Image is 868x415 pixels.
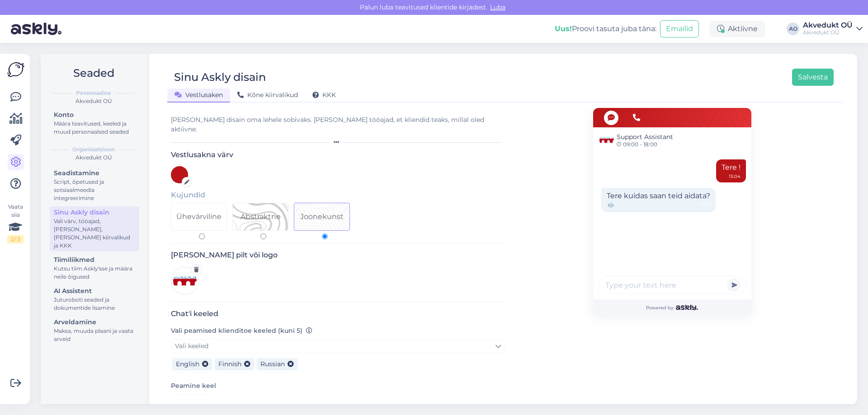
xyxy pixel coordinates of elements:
[660,20,699,37] button: Emailid
[175,91,223,99] span: Vestlusaken
[171,326,312,336] label: Vali peamised klienditoe keeled (kuni 5)
[171,115,505,134] div: [PERSON_NAME] disain oma lehele sobivaks. [PERSON_NAME] tööajad, et kliendid teaks, millal oled a...
[300,211,344,222] div: Joonekunst
[171,251,505,259] h3: [PERSON_NAME] pilt või logo
[48,154,139,162] div: Akvedukt OÜ
[322,233,328,239] input: Pattern 2Joonekunst
[260,233,266,239] input: Pattern 1Abstraktne
[729,173,741,180] div: 15:04
[7,235,24,243] div: 2 / 3
[48,65,139,82] h2: Seaded
[7,203,24,243] div: Vaata siia
[601,188,716,212] div: Tere kuidas saan teid aidata?
[50,109,139,137] a: KontoMäära teavitused, keeled ja muud personaalsed seaded
[171,267,199,295] img: Logo preview
[174,69,266,86] div: Sinu Askly disain
[803,22,853,29] div: Akvedukt OÜ
[260,360,285,368] span: Russian
[646,304,698,311] span: Powered by
[171,150,505,159] h3: Vestlusakna värv
[54,327,135,343] div: Maksa, muuda plaani ja vaata arveid
[171,381,216,391] label: Peamine keel
[54,110,135,120] div: Konto
[72,145,115,154] b: Organisatsioon
[171,339,505,353] a: Vali keeled
[54,255,135,265] div: Tiimiliikmed
[176,211,222,222] div: Ühevärviline
[237,91,298,99] span: Kõne kiirvalikud
[710,21,765,37] div: Aktiivne
[487,3,508,11] span: Luba
[312,91,336,99] span: KKK
[50,316,139,345] a: ArveldamineMaksa, muuda plaani ja vaata arveid
[175,342,208,350] span: Vali keeled
[617,132,673,142] span: Support Assistant
[787,23,799,35] div: AO
[171,191,505,199] h5: Kujundid
[50,254,139,282] a: TiimiliikmedKutsu tiim Askly'sse ja määra neile õigused
[171,309,505,318] h3: Chat'i keeled
[599,133,614,147] img: Support
[241,211,281,222] div: Abstraktne
[54,217,135,250] div: Vali värv, tööajad, [PERSON_NAME], [PERSON_NAME] kiirvalikud ja KKK
[54,296,135,312] div: Juturoboti seaded ja dokumentide lisamine
[218,360,241,368] span: Finnish
[803,29,853,36] div: Akvedukt OÜ
[676,305,698,310] img: Askly
[48,97,139,105] div: Akvedukt OÜ
[54,286,135,296] div: AI Assistent
[50,167,139,204] a: SeadistamineScript, õpetused ja sotsiaalmeedia integreerimine
[792,69,834,86] button: Salvesta
[699,201,710,210] span: 15:05
[54,317,135,327] div: Arveldamine
[555,24,572,33] b: Uus!
[617,142,673,147] span: 09:00 - 18:00
[54,265,135,281] div: Kutsu tiim Askly'sse ja määra neile õigused
[716,159,746,182] div: Tere !
[599,276,746,294] input: Type your text here
[54,168,135,178] div: Seadistamine
[50,285,139,313] a: AI AssistentJuturoboti seaded ja dokumentide lisamine
[199,233,205,239] input: Ühevärviline
[54,178,135,202] div: Script, õpetused ja sotsiaalmeedia integreerimine
[555,23,656,34] div: Proovi tasuta juba täna:
[54,208,135,217] div: Sinu Askly disain
[50,206,139,251] a: Sinu Askly disainVali värv, tööajad, [PERSON_NAME], [PERSON_NAME] kiirvalikud ja KKK
[803,22,863,36] a: Akvedukt OÜAkvedukt OÜ
[171,394,214,409] a: Estonian
[176,360,199,368] span: English
[54,120,135,136] div: Määra teavitused, keeled ja muud personaalsed seaded
[76,89,111,97] b: Personaalne
[7,61,24,78] img: Askly Logo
